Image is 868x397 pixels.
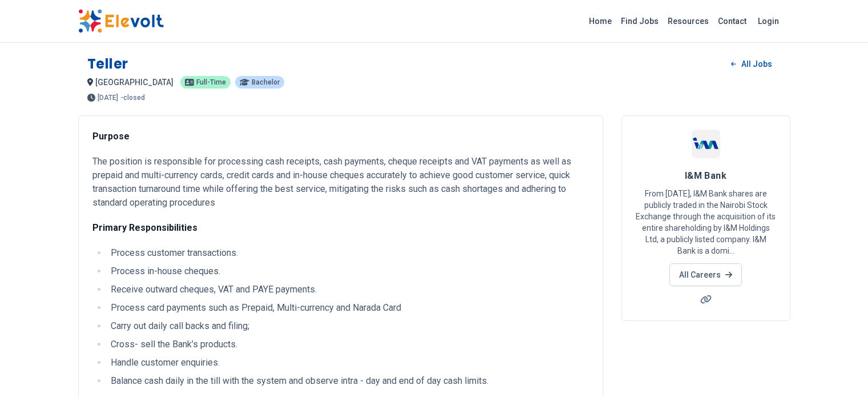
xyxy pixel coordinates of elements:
[722,55,781,73] a: All Jobs
[636,188,776,256] p: From [DATE], I&M Bank shares are publicly traded in the Nairobi Stock Exchange through the acquis...
[685,170,727,181] span: I&M Bank
[87,55,129,73] h1: Teller
[107,301,589,315] li: Process card payments such as Prepaid, Multi-currency and Narada Card
[107,374,589,388] li: Balance cash daily in the till with the system and observe intra - day and end of day cash limits.
[107,338,589,351] li: Cross- sell the Bank’s products.
[584,12,616,30] a: Home
[751,10,786,33] a: Login
[196,79,226,86] span: Full-time
[95,78,173,87] span: [GEOGRAPHIC_DATA]
[107,319,589,333] li: Carry out daily call backs and filing;
[92,222,197,233] strong: Primary Responsibilities
[107,283,589,296] li: Receive outward cheques, VAT and PAYE payments.
[107,264,589,278] li: Process in-house cheques.
[107,356,589,370] li: Handle customer enquiries.
[120,94,145,101] p: - closed
[98,94,118,101] span: [DATE]
[616,12,663,30] a: Find Jobs
[107,246,589,260] li: Process customer transactions.
[78,9,164,33] img: Elevolt
[92,155,589,210] p: The position is responsible for processing cash receipts, cash payments, cheque receipts and VAT ...
[713,12,751,30] a: Contact
[252,79,280,86] span: Bachelor
[663,12,713,30] a: Resources
[692,130,720,158] img: I&M Bank
[669,263,742,286] a: All Careers
[92,131,130,142] strong: Purpose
